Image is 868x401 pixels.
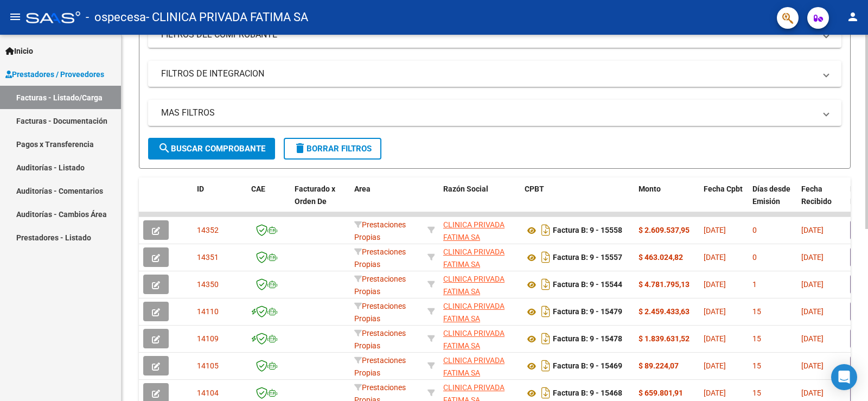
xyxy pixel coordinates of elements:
span: Prestaciones Propias [354,356,406,377]
datatable-header-cell: Facturado x Orden De [290,177,350,225]
strong: $ 89.224,07 [639,361,679,370]
button: Borrar Filtros [284,138,381,160]
strong: Factura B: 9 - 15478 [553,335,622,343]
datatable-header-cell: Monto [634,177,699,225]
strong: $ 1.839.631,52 [639,334,690,343]
span: [DATE] [801,307,824,316]
strong: $ 659.801,91 [639,389,683,397]
div: 30598797303 [443,273,516,296]
span: 14352 [197,226,219,234]
span: 14104 [197,389,219,397]
strong: $ 4.781.795,13 [639,280,690,289]
span: Prestaciones Propias [354,247,406,269]
datatable-header-cell: Area [350,177,423,225]
datatable-header-cell: CPBT [520,177,634,225]
span: CLINICA PRIVADA FATIMA SA [443,220,505,241]
datatable-header-cell: Fecha Cpbt [699,177,748,225]
div: 30598797303 [443,246,516,269]
span: 14110 [197,307,219,316]
span: Prestaciones Propias [354,329,406,350]
span: [DATE] [801,226,824,234]
span: - CLINICA PRIVADA FATIMA SA [146,5,308,29]
span: 1 [752,280,757,289]
span: [DATE] [704,307,726,316]
span: [DATE] [704,280,726,289]
span: ID [197,184,204,193]
mat-panel-title: FILTROS DE INTEGRACION [161,68,815,80]
span: Area [354,184,371,193]
mat-panel-title: MAS FILTROS [161,107,815,119]
span: 15 [752,334,761,343]
span: 15 [752,307,761,316]
mat-icon: search [158,142,171,155]
datatable-header-cell: Razón Social [439,177,520,225]
span: [DATE] [704,361,726,370]
span: 14109 [197,334,219,343]
i: Descargar documento [539,303,553,320]
span: Facturado x Orden De [295,184,335,206]
span: [DATE] [704,253,726,262]
i: Descargar documento [539,221,553,239]
strong: Factura B: 9 - 15469 [553,362,622,371]
span: 14351 [197,253,219,262]
datatable-header-cell: CAE [247,177,290,225]
mat-expansion-panel-header: MAS FILTROS [148,100,841,126]
div: 30598797303 [443,219,516,241]
i: Descargar documento [539,330,553,347]
span: CPBT [525,184,544,193]
span: Razón Social [443,184,488,193]
mat-icon: delete [293,142,307,155]
span: CLINICA PRIVADA FATIMA SA [443,247,505,269]
span: [DATE] [801,389,824,397]
mat-expansion-panel-header: FILTROS DE INTEGRACION [148,61,841,87]
span: 14105 [197,361,219,370]
span: Prestaciones Propias [354,302,406,323]
strong: $ 2.459.433,63 [639,307,690,316]
strong: Factura B: 9 - 15558 [553,226,622,235]
datatable-header-cell: ID [193,177,247,225]
span: CLINICA PRIVADA FATIMA SA [443,275,505,296]
strong: $ 463.024,82 [639,253,683,262]
span: Fecha Cpbt [704,184,743,193]
span: Monto [639,184,661,193]
i: Descargar documento [539,357,553,374]
span: CLINICA PRIVADA FATIMA SA [443,356,505,377]
span: [DATE] [704,334,726,343]
span: CLINICA PRIVADA FATIMA SA [443,329,505,350]
span: CLINICA PRIVADA FATIMA SA [443,302,505,323]
span: - ospecesa [86,5,146,29]
i: Descargar documento [539,249,553,266]
span: 15 [752,361,761,370]
span: [DATE] [801,280,824,289]
datatable-header-cell: Días desde Emisión [748,177,797,225]
div: 30598797303 [443,327,516,350]
span: [DATE] [801,253,824,262]
strong: Factura B: 9 - 15544 [553,281,622,289]
span: [DATE] [801,361,824,370]
strong: Factura B: 9 - 15557 [553,253,622,262]
strong: $ 2.609.537,95 [639,226,690,234]
strong: Factura B: 9 - 15479 [553,308,622,316]
button: Buscar Comprobante [148,138,275,160]
span: [DATE] [704,389,726,397]
span: [DATE] [801,334,824,343]
span: 14350 [197,280,219,289]
div: 30598797303 [443,354,516,377]
span: Prestaciones Propias [354,220,406,241]
span: Prestaciones Propias [354,275,406,296]
span: Días desde Emisión [752,184,790,206]
span: Prestadores / Proveedores [5,68,104,80]
span: Borrar Filtros [293,144,372,154]
span: CAE [251,184,265,193]
span: 0 [752,226,757,234]
strong: Factura B: 9 - 15468 [553,389,622,398]
span: Fecha Recibido [801,184,832,206]
span: 0 [752,253,757,262]
i: Descargar documento [539,276,553,293]
div: 30598797303 [443,300,516,323]
span: Inicio [5,45,33,57]
div: Open Intercom Messenger [831,364,857,390]
mat-icon: person [846,10,859,23]
mat-icon: menu [9,10,22,23]
span: [DATE] [704,226,726,234]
